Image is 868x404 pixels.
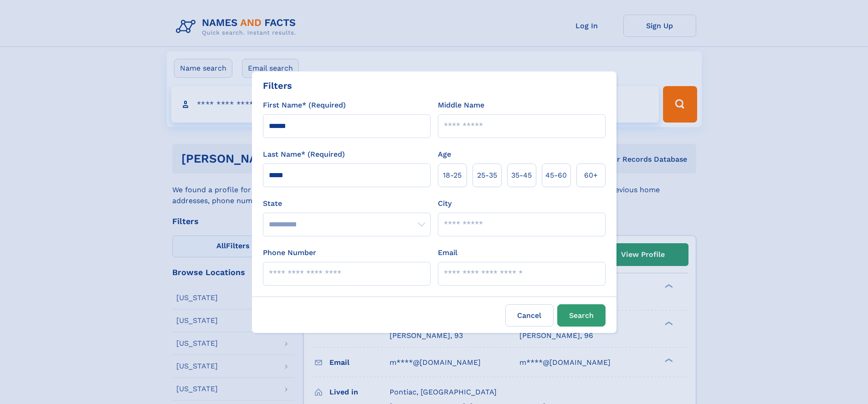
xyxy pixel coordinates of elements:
[263,79,292,92] div: Filters
[511,170,532,181] span: 35‑45
[584,170,598,181] span: 60+
[438,247,457,258] label: Email
[438,149,451,160] label: Age
[477,170,497,181] span: 25‑35
[443,170,462,181] span: 18‑25
[263,247,316,258] label: Phone Number
[505,304,554,327] label: Cancel
[557,304,606,327] button: Search
[438,198,452,209] label: City
[438,100,484,111] label: Middle Name
[263,198,431,209] label: State
[263,100,346,111] label: First Name* (Required)
[263,149,345,160] label: Last Name* (Required)
[545,170,567,181] span: 45‑60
